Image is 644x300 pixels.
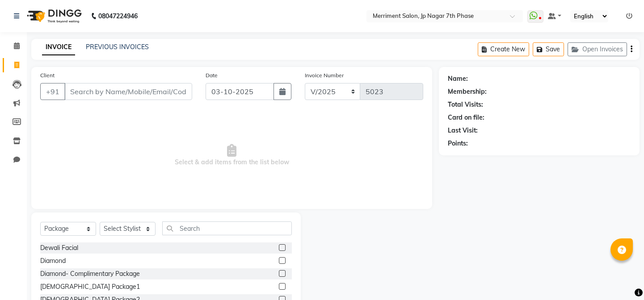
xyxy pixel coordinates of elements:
[448,100,483,109] div: Total Visits:
[162,221,292,235] input: Search
[40,111,423,200] span: Select & add items from the list below
[478,42,529,56] button: Create New
[23,4,84,29] img: logo
[40,269,140,279] div: Diamond- Complimentary Package
[40,243,78,253] div: Dewali Facial
[448,139,468,148] div: Points:
[448,87,487,96] div: Membership:
[42,39,75,55] a: INVOICE
[206,71,218,79] label: Date
[40,71,55,79] label: Client
[305,71,344,79] label: Invoice Number
[64,83,192,100] input: Search by Name/Mobile/Email/Code
[40,256,66,266] div: Diamond
[448,74,468,83] div: Name:
[98,4,138,29] b: 08047224946
[448,113,484,122] div: Card on file:
[606,264,635,291] iframe: chat widget
[40,282,140,292] div: [DEMOGRAPHIC_DATA] Package1
[533,42,564,56] button: Save
[568,42,627,56] button: Open Invoices
[86,43,149,51] a: PREVIOUS INVOICES
[40,83,65,100] button: +91
[448,126,478,135] div: Last Visit:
